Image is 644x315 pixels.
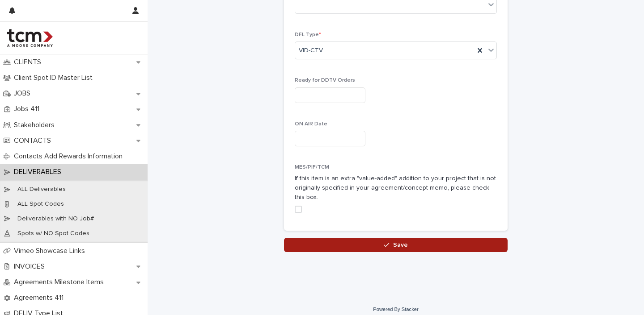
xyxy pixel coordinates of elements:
[295,121,327,127] span: ON AIR Date
[10,121,62,129] p: Stakeholders
[10,186,73,193] p: ALL Deliverables
[10,294,71,302] p: Agreements 411
[299,46,323,55] span: VID-CTV
[373,307,418,312] a: Powered By Stacker
[10,58,48,66] p: CLIENTS
[10,152,130,161] p: Contacts Add Rewards Information
[10,215,101,223] p: Deliverables with NO Job#
[10,74,100,82] p: Client Spot ID Master List
[10,230,97,237] p: Spots w/ NO Spot Codes
[10,262,52,271] p: INVOICES
[10,89,38,98] p: JOBS
[393,242,408,248] span: Save
[10,105,47,113] p: Jobs 411
[10,278,111,286] p: Agreements Milestone Items
[295,174,497,202] p: If this item is an extra "value-added" addition to your project that is not originally specified ...
[295,32,321,37] span: DEL Type
[10,137,58,145] p: CONTACTS
[10,247,92,255] p: Vimeo Showcase Links
[295,165,329,170] span: MES/PIF/TCM
[10,200,71,208] p: ALL Spot Codes
[10,168,68,176] p: DELIVERABLES
[7,29,53,47] img: 4hMmSqQkux38exxPVZHQ
[295,78,355,83] span: Ready for DDTV Orders
[284,238,508,252] button: Save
